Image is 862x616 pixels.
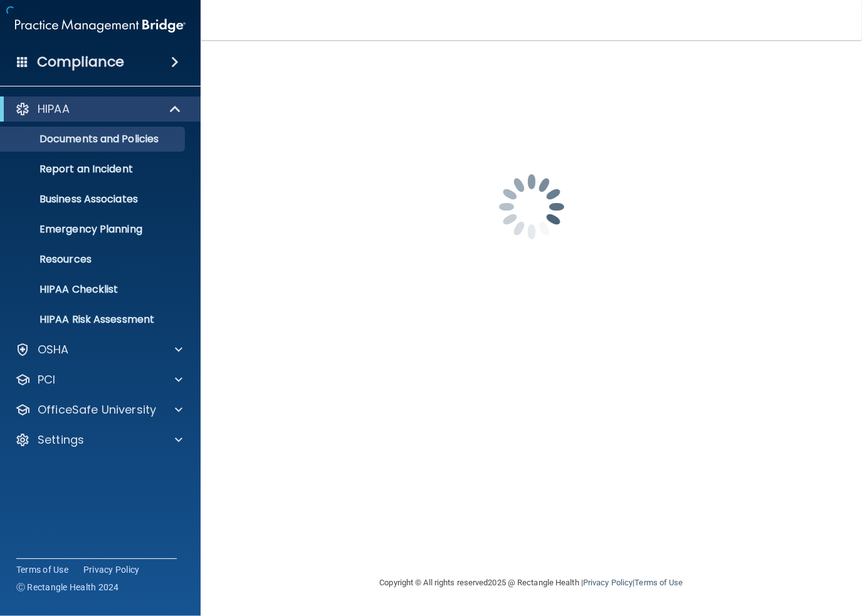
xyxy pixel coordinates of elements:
[8,313,179,326] p: HIPAA Risk Assessment
[8,133,179,145] p: Documents and Policies
[303,563,760,603] div: Copyright © All rights reserved 2025 @ Rectangle Health | |
[38,432,84,447] p: Settings
[8,193,179,206] p: Business Associates
[38,402,156,417] p: OfficeSafe University
[37,53,124,71] h4: Compliance
[8,163,179,175] p: Report an Incident
[469,144,594,269] img: spinner.e123f6fc.gif
[8,283,179,296] p: HIPAA Checklist
[15,432,182,447] a: Settings
[16,581,119,593] span: Ⓒ Rectangle Health 2024
[15,102,182,117] a: HIPAA
[38,342,69,357] p: OSHA
[8,253,179,266] p: Resources
[15,13,186,38] img: PMB logo
[16,563,68,576] a: Terms of Use
[15,372,182,387] a: PCI
[38,102,70,117] p: HIPAA
[15,402,182,417] a: OfficeSafe University
[83,563,140,576] a: Privacy Policy
[15,342,182,357] a: OSHA
[583,578,633,587] a: Privacy Policy
[8,223,179,236] p: Emergency Planning
[634,578,683,587] a: Terms of Use
[38,372,55,387] p: PCI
